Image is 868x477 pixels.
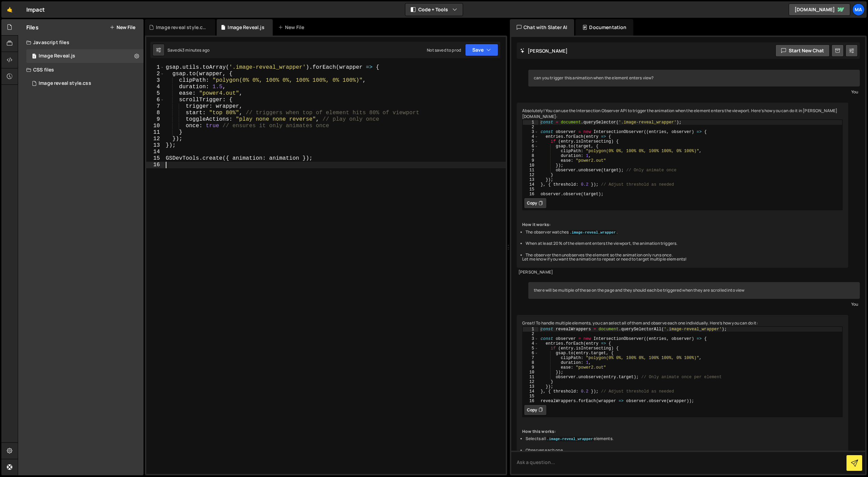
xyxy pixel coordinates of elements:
[146,77,164,84] div: 3
[526,252,843,258] li: The observer then unobserves the element so the animation only runs once.
[523,365,539,370] div: 9
[523,134,539,139] div: 4
[522,428,556,434] strong: How this works:
[523,130,539,134] div: 3
[465,44,498,56] button: Save
[526,436,843,442] li: Selects all elements.
[146,90,164,97] div: 5
[523,144,539,149] div: 6
[523,336,539,341] div: 3
[524,198,547,209] button: Copy
[569,230,616,235] code: .image-reveal_wrapper
[146,162,164,168] div: 16
[146,136,164,142] div: 12
[523,177,539,182] div: 13
[110,25,135,30] button: New File
[852,3,865,16] a: Ma
[523,163,539,168] div: 10
[789,3,850,16] a: [DOMAIN_NAME]
[523,120,539,125] div: 1
[26,5,45,14] div: Impact
[523,380,539,384] div: 12
[530,88,858,95] div: You
[522,222,551,227] strong: How it works:
[39,53,75,59] div: Image Reveal.js
[427,47,461,53] div: Not saved to prod
[32,54,36,59] span: 1
[146,155,164,162] div: 15
[156,24,207,31] div: Image reveal style.css
[146,84,164,90] div: 4
[523,154,539,158] div: 8
[523,375,539,380] div: 11
[546,437,594,441] code: .image-reveal_wrapper
[523,341,539,346] div: 4
[523,173,539,177] div: 12
[523,356,539,360] div: 7
[146,71,164,77] div: 2
[524,405,547,415] button: Copy
[26,77,144,90] div: 17386/48427.css
[1,1,18,18] a: 🤙
[146,64,164,71] div: 1
[523,389,539,394] div: 14
[18,36,144,49] div: Javascript files
[526,448,843,453] li: Observes each one.
[523,351,539,356] div: 6
[520,48,568,54] h2: [PERSON_NAME]
[530,301,858,308] div: You
[523,346,539,351] div: 5
[775,44,830,57] button: Start new chat
[523,192,539,197] div: 16
[517,103,848,268] div: Absolutely! You can use the Intersection Observer API to trigger the animation when the element e...
[18,63,144,77] div: CSS files
[526,229,843,235] li: The observer watches .
[180,47,209,53] div: 43 minutes ago
[228,24,264,31] div: Image Reveal.js
[526,241,843,247] li: When at least 20% of the element enters the viewport, the animation triggers.
[523,139,539,144] div: 5
[523,370,539,375] div: 10
[146,142,164,149] div: 13
[523,149,539,154] div: 7
[146,97,164,103] div: 6
[523,168,539,173] div: 11
[146,149,164,155] div: 14
[405,3,463,16] button: Code + Tools
[146,103,164,110] div: 7
[523,327,539,332] div: 1
[523,384,539,389] div: 13
[523,125,539,130] div: 2
[278,24,307,31] div: New File
[146,123,164,129] div: 10
[528,282,860,299] div: there will be multiple of these on the page and they should each be triggered when they are scrol...
[146,129,164,136] div: 11
[523,360,539,365] div: 8
[39,80,91,87] div: Image reveal style.css
[146,116,164,123] div: 9
[575,19,633,36] div: Documentation
[26,49,144,63] div: 17386/48425.js
[523,158,539,163] div: 9
[510,19,574,36] div: Chat with Slater AI
[518,269,846,275] div: [PERSON_NAME]
[167,47,209,53] div: Saved
[523,399,539,403] div: 16
[146,110,164,116] div: 8
[523,394,539,399] div: 15
[528,70,860,87] div: can you trigger this animation when the element enters view?
[523,187,539,192] div: 15
[523,182,539,187] div: 14
[26,24,39,31] h2: Files
[523,332,539,336] div: 2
